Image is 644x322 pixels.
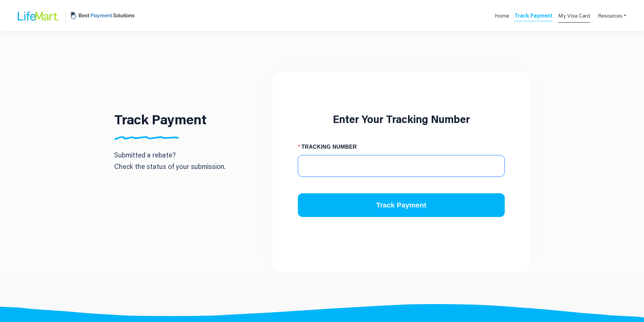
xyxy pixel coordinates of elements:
[301,142,357,152] span: TRACKING NUMBER
[69,4,136,27] img: BPS Logo
[114,113,207,126] h1: Track Payment
[114,136,179,140] img: Divider
[558,9,590,23] a: My Visa Card
[376,200,426,210] span: Track Payment
[12,5,63,27] img: LifeMart Logo
[12,4,136,27] a: LifeMart LogoBPS Logo
[298,114,504,124] h2: Enter Your Tracking Number
[114,149,225,172] p: Submitted a rebate? Check the status of your submission.
[298,193,504,217] button: Track Payment
[598,9,626,23] a: Resources
[515,12,553,21] a: Track Payment
[495,12,509,22] a: Home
